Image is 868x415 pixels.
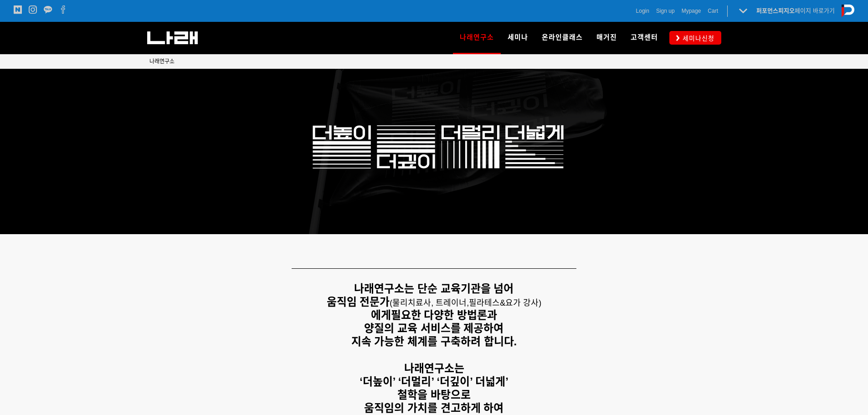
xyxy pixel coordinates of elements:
[680,34,714,43] span: 세미나신청
[392,298,469,307] span: 물리치료사, 트레이너,
[501,22,535,54] a: 세미나
[756,7,835,14] a: 퍼포먼스피지오페이지 바로가기
[351,335,517,348] strong: 지속 가능한 체계를 구축하려 합니다.
[590,22,624,54] a: 매거진
[542,33,583,41] span: 온라인클래스
[669,31,721,44] a: 세미나신청
[354,282,514,295] strong: 나래연구소는 단순 교육기관을 넘어
[391,309,497,321] strong: 필요한 다양한 방법론과
[631,33,658,41] span: 고객센터
[327,296,390,308] strong: 움직임 전문가
[364,322,503,334] strong: 양질의 교육 서비스를 제공하여
[364,402,503,414] strong: 움직임의 가치를 견고하게 하여
[656,6,675,15] a: Sign up
[708,6,718,15] a: Cart
[390,298,469,307] span: (
[371,309,391,321] strong: 에게
[397,389,471,401] strong: 철학을 바탕으로
[404,362,464,374] strong: 나래연구소는
[756,7,795,14] strong: 퍼포먼스피지오
[596,33,617,41] span: 매거진
[360,375,508,388] strong: ‘더높이’ ‘더멀리’ ‘더깊이’ 더넓게’
[469,298,541,307] span: 필라테스&요가 강사)
[535,22,590,54] a: 온라인클래스
[508,33,528,41] span: 세미나
[460,30,494,45] span: 나래연구소
[682,6,701,15] a: Mypage
[453,22,501,54] a: 나래연구소
[636,6,649,15] a: Login
[624,22,665,54] a: 고객센터
[149,58,175,65] span: 나래연구소
[149,57,175,66] a: 나래연구소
